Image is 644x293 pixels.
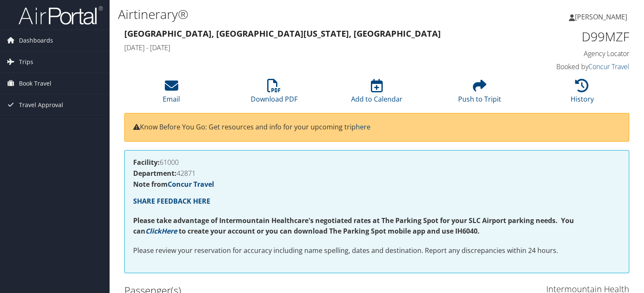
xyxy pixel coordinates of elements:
[124,43,500,52] h4: [DATE] - [DATE]
[513,28,629,46] h1: D99MZF
[571,83,594,104] a: History
[19,51,33,73] span: Trips
[19,94,63,116] span: Travel Approval
[168,180,214,189] a: Concur Travel
[19,73,51,94] span: Book Travel
[458,83,501,104] a: Push to Tripit
[251,83,298,104] a: Download PDF
[588,62,629,71] a: Concur Travel
[161,226,177,236] a: Here
[569,4,636,30] a: [PERSON_NAME]
[575,12,627,22] span: [PERSON_NAME]
[356,122,370,132] a: here
[124,28,441,39] strong: [GEOGRAPHIC_DATA], [GEOGRAPHIC_DATA] [US_STATE], [GEOGRAPHIC_DATA]
[133,159,620,166] h4: 61000
[513,49,629,58] h4: Agency Locator
[513,62,629,71] h4: Booked by
[351,83,402,104] a: Add to Calendar
[133,170,620,177] h4: 42871
[133,122,620,133] p: Know Before You Go: Get resources and info for your upcoming trip
[133,196,210,206] a: SHARE FEEDBACK HERE
[163,83,180,104] a: Email
[133,169,177,178] strong: Department:
[133,180,214,189] strong: Note from
[179,226,480,236] strong: to create your account or you can download The Parking Spot mobile app and use IH6040.
[19,30,53,51] span: Dashboards
[145,226,161,236] a: Click
[133,158,160,167] strong: Facility:
[19,5,103,25] img: airportal-logo.png
[133,245,620,256] p: Please review your reservation for accuracy including name spelling, dates and destination. Repor...
[118,5,463,23] h1: Airtinerary®
[133,216,574,236] strong: Please take advantage of Intermountain Healthcare's negotiated rates at The Parking Spot for your...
